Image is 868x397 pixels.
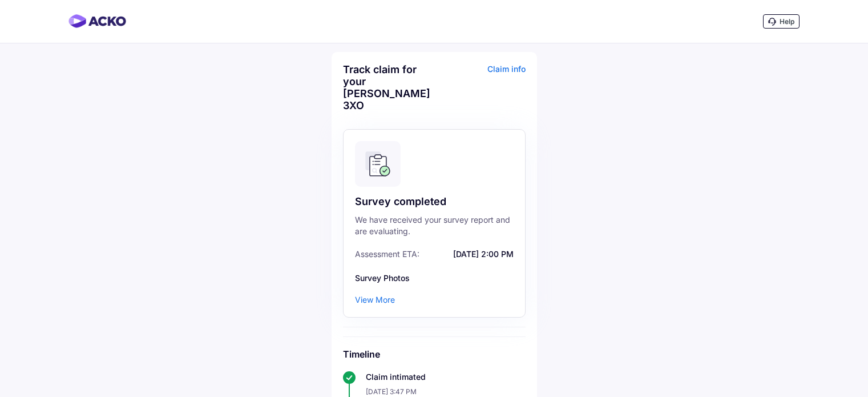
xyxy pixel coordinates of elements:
[422,248,514,260] span: [DATE] 2:00 PM
[68,14,126,28] img: horizontal-gradient.png
[355,214,514,237] div: We have received your survey report and are evaluating.
[355,248,419,260] span: Assessment ETA:
[780,17,794,26] span: Help
[437,63,526,120] div: Claim info
[343,63,431,111] div: Track claim for your [PERSON_NAME] 3XO
[355,272,514,284] div: Survey Photos
[355,294,395,306] div: View More
[366,371,526,383] div: Claim intimated
[355,195,514,208] div: Survey completed
[343,348,526,360] h6: Timeline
